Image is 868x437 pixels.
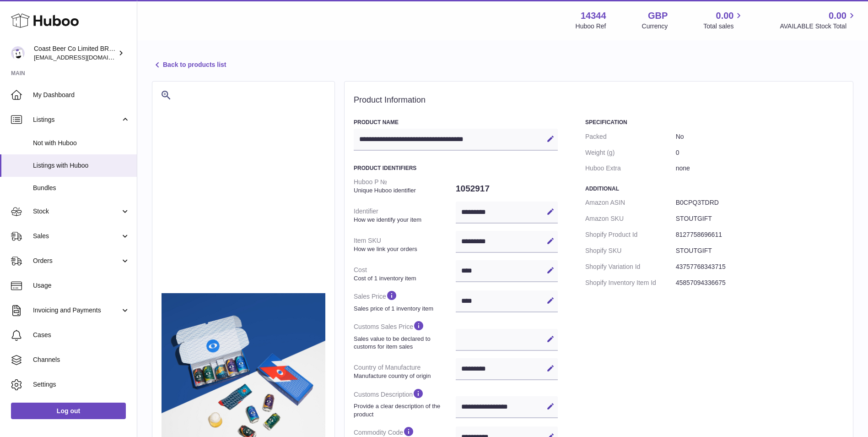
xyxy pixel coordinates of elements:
span: Orders [33,257,120,265]
dt: Customs Sales Price [354,316,456,354]
dt: Identifier [354,203,456,227]
strong: How we identify your item [354,216,453,224]
dt: Huboo Extra [585,160,676,176]
strong: Sales value to be declared to customs for item sales [354,335,453,351]
dt: Amazon ASIN [585,195,676,211]
dt: Packed [585,129,676,145]
strong: Sales price of 1 inventory item [354,305,453,313]
strong: Provide a clear description of the product [354,402,453,418]
h3: Product Name [354,119,558,126]
a: Back to products list [152,60,226,71]
h3: Additional [585,185,844,192]
span: Sales [33,232,120,240]
dt: Cost [354,262,456,286]
dd: 0 [676,145,844,161]
div: Coast Beer Co Limited BRULO [34,44,116,62]
span: [EMAIL_ADDRESS][DOMAIN_NAME] [34,54,135,61]
div: Currency [642,22,668,31]
dd: No [676,129,844,145]
strong: Cost of 1 inventory item [354,274,453,283]
span: Cases [33,331,130,339]
span: Stock [33,207,120,216]
a: 0.00 Total sales [703,10,744,31]
dt: Shopify Variation Id [585,259,676,275]
dt: Amazon SKU [585,211,676,227]
h3: Product Identifiers [354,164,558,172]
span: 0.00 [829,10,846,22]
div: Huboo Ref [576,22,606,31]
span: Listings [33,115,120,124]
strong: 14344 [581,10,606,22]
strong: Manufacture country of origin [354,372,453,380]
dd: 8127758696611 [676,227,844,243]
a: Log out [11,403,126,419]
span: Total sales [703,22,744,31]
strong: How we link your orders [354,245,453,253]
dd: none [676,160,844,176]
dd: B0CPQ3TDRD [676,195,844,211]
dt: Weight (g) [585,145,676,161]
span: 0.00 [716,10,734,22]
span: Not with Huboo [33,139,130,147]
dd: 45857094336675 [676,275,844,291]
span: Usage [33,281,130,290]
strong: GBP [648,10,668,22]
span: Listings with Huboo [33,161,130,170]
img: internalAdmin-14344@internal.huboo.com [11,46,25,60]
dt: Country of Manufacture [354,360,456,383]
span: Bundles [33,184,130,192]
span: Channels [33,355,130,364]
dd: STOUTGIFT [676,243,844,259]
span: My Dashboard [33,91,130,99]
strong: Unique Huboo identifier [354,186,453,195]
h3: Specification [585,119,844,126]
dd: 1052917 [456,179,558,198]
dt: Customs Description [354,384,456,422]
span: AVAILABLE Stock Total [780,22,857,31]
h2: Product Information [354,95,844,105]
dt: Item SKU [354,233,456,257]
dd: 43757768343715 [676,259,844,275]
span: Invoicing and Payments [33,306,120,315]
span: Settings [33,380,130,389]
dt: Shopify Product Id [585,227,676,243]
dt: Sales Price [354,286,456,316]
dt: Shopify SKU [585,243,676,259]
a: 0.00 AVAILABLE Stock Total [780,10,857,31]
dt: Huboo P № [354,174,456,198]
dd: STOUTGIFT [676,211,844,227]
dt: Shopify Inventory Item Id [585,275,676,291]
